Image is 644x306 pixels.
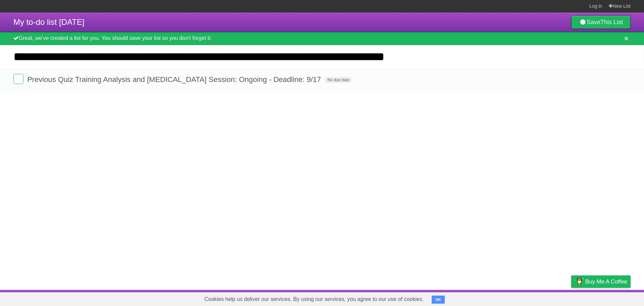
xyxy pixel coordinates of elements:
label: Done [13,74,23,84]
button: OK [432,296,445,304]
img: Buy me a coffee [575,276,584,287]
a: About [482,292,496,304]
a: Suggest a feature [588,292,631,304]
span: No due date [325,77,352,83]
a: Developers [504,292,531,304]
a: Terms [540,292,554,304]
b: This List [600,19,623,26]
a: Buy me a coffee [571,275,631,288]
span: Cookies help us deliver our services. By using our services, you agree to our use of cookies. [198,293,430,306]
a: SaveThis List [571,15,631,29]
a: Privacy [562,292,580,304]
span: Buy me a coffee [585,276,627,288]
span: Previous Quiz Training Analysis and [MEDICAL_DATA] Session: Ongoing - Deadline: 9/17 [27,75,323,84]
span: My to-do list [DATE] [13,17,85,27]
